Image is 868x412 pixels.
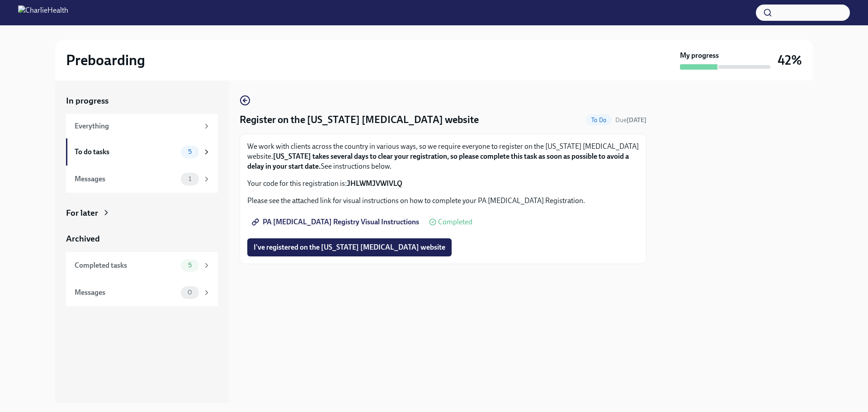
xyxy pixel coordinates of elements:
img: CharlieHealth [18,5,68,20]
div: Completed tasks [75,260,177,270]
span: 0 [182,289,198,296]
span: October 10th, 2025 10:00 [615,116,646,124]
a: PA [MEDICAL_DATA] Registry Visual Instructions [247,213,425,231]
span: Due [615,116,646,124]
div: For later [66,207,98,219]
strong: My progress [680,51,719,61]
a: In progress [66,95,218,107]
div: Messages [75,174,177,184]
a: Archived [66,233,218,245]
h2: Preboarding [66,51,145,69]
span: PA [MEDICAL_DATA] Registry Visual Instructions [254,218,419,227]
div: Everything [75,121,199,131]
span: 1 [183,175,197,182]
div: Messages [75,288,177,298]
strong: JHLWMJVWIVLQ [347,179,402,188]
a: Completed tasks5 [66,252,218,279]
p: We work with clients across the country in various ways, so we require everyone to register on th... [247,142,639,171]
button: I've registered on the [US_STATE] [MEDICAL_DATA] website [247,238,452,256]
strong: [US_STATE] takes several days to clear your registration, so please complete this task as soon as... [247,152,629,170]
p: Your code for this registration is: [247,179,639,189]
strong: [DATE] [627,116,646,124]
p: Please see the attached link for visual instructions on how to complete your PA [MEDICAL_DATA] Re... [247,196,639,206]
span: 5 [183,262,197,269]
div: To do tasks [75,147,177,157]
a: For later [66,207,218,219]
span: To Do [586,117,612,123]
a: Messages1 [66,166,218,193]
span: I've registered on the [US_STATE] [MEDICAL_DATA] website [254,243,445,252]
a: To do tasks5 [66,138,218,166]
a: Everything [66,114,218,138]
span: 5 [183,148,197,155]
h3: 42% [778,52,802,68]
h4: Register on the [US_STATE] [MEDICAL_DATA] website [240,113,479,127]
span: Completed [438,218,472,226]
a: Messages0 [66,279,218,306]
